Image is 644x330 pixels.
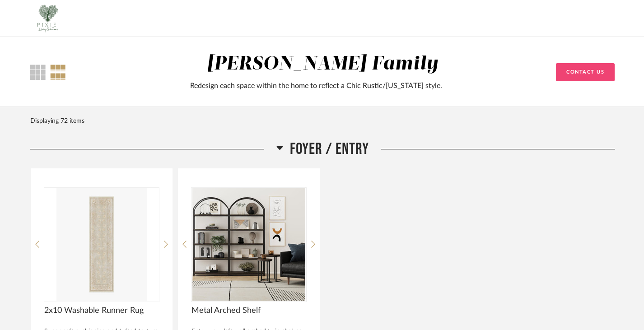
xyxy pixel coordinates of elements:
[130,80,502,91] div: Redesign each space within the home to reflect a Chic Rustic/[US_STATE] style.
[290,139,369,159] span: Foyer / Entry
[30,0,66,37] img: cbc216af-3b22-450a-970f-f66f9d471130.png
[44,188,159,301] img: undefined
[556,63,615,81] button: Contact Us
[30,116,611,126] div: Displaying 72 items
[191,306,306,316] span: Metal Arched Shelf
[44,306,159,316] span: 2x10 Washable Runner Rug
[207,55,438,74] div: [PERSON_NAME] Family
[191,188,306,301] img: undefined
